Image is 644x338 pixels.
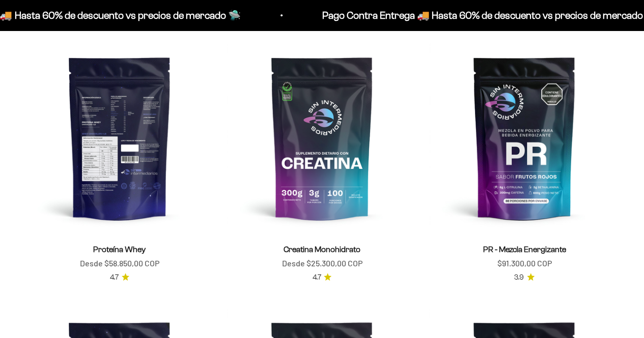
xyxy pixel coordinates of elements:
[282,257,362,270] sale-price: Desde $25.300,00 COP
[110,272,119,283] span: 4.7
[110,272,129,283] a: 4.74.7 de 5.0 estrellas
[24,43,215,233] img: Proteína Whey
[284,245,360,254] a: Creatina Monohidrato
[312,272,321,283] span: 4.7
[514,272,535,283] a: 3.93.9 de 5.0 estrellas
[312,272,331,283] a: 4.74.7 de 5.0 estrellas
[93,245,146,254] a: Proteína Whey
[497,257,552,270] sale-price: $91.300,00 COP
[514,272,524,283] span: 3.9
[80,257,159,270] sale-price: Desde $58.850,00 COP
[483,245,566,254] a: PR - Mezcla Energizante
